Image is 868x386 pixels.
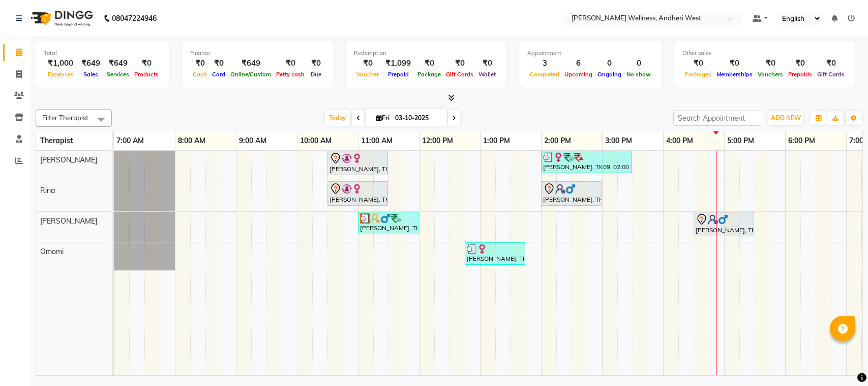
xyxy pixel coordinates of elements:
div: ₹0 [476,58,498,69]
div: Finance [190,49,325,58]
div: 0 [595,58,624,69]
span: Gift Cards [815,71,847,78]
a: 6:00 PM [786,133,818,148]
span: Packages [682,71,714,78]
span: Memberships [714,71,755,78]
div: Redemption [354,49,498,58]
div: [PERSON_NAME], TK09, 02:00 PM-03:30 PM, [DATE] Offer 90 Min [542,152,631,172]
div: ₹649 [77,58,104,69]
div: 3 [527,58,562,69]
span: Sales [81,71,101,78]
div: ₹0 [415,58,443,69]
div: Other sales [682,49,847,58]
div: ₹1,000 [44,58,77,69]
a: 9:00 AM [236,133,269,148]
span: Omomi [40,247,64,256]
div: ₹0 [274,58,307,69]
span: Package [415,71,443,78]
div: ₹0 [190,58,209,69]
div: ₹0 [307,58,325,69]
div: ₹0 [354,58,381,69]
div: Total [44,49,161,58]
a: 2:00 PM [542,133,574,148]
div: ₹1,099 [381,58,415,69]
div: 6 [562,58,595,69]
div: ₹0 [682,58,714,69]
div: [PERSON_NAME], TK07, 02:00 PM-03:00 PM, [DATE] Offer 60 Min [542,183,601,204]
span: Upcoming [562,71,595,78]
span: Therapist [40,136,73,145]
span: Fri [374,114,392,122]
a: 7:00 AM [114,133,146,148]
div: ₹0 [209,58,228,69]
div: ₹0 [755,58,786,69]
span: Filter Therapist [42,114,88,122]
span: Petty cash [274,71,307,78]
span: Vouchers [755,71,786,78]
div: [PERSON_NAME], TK01, 10:30 AM-11:30 AM, [DATE] Offer 60 Min [328,152,387,174]
div: ₹0 [443,58,476,69]
span: Card [209,71,228,78]
b: 08047224946 [112,4,157,33]
a: 4:00 PM [664,133,696,148]
span: Services [104,71,132,78]
input: Search Appointment [673,110,762,126]
span: Online/Custom [228,71,274,78]
span: Voucher [354,71,381,78]
span: Gift Cards [443,71,476,78]
div: ₹0 [815,58,847,69]
div: [PERSON_NAME], TK01, 10:30 AM-11:30 AM, [DATE] Offer 60 Min [328,183,387,204]
div: [PERSON_NAME], TK05, 04:30 PM-05:30 PM, [DATE] Offer 60 Min [695,213,753,235]
span: Rina [40,186,55,195]
a: 12:00 PM [420,133,456,148]
span: Products [132,71,161,78]
span: [PERSON_NAME] [40,216,97,226]
a: 10:00 AM [297,133,334,148]
span: Prepaids [786,71,815,78]
div: 0 [624,58,653,69]
img: logo [26,4,96,33]
div: ₹0 [786,58,815,69]
button: ADD NEW [768,111,803,125]
span: Wallet [476,71,498,78]
span: Prepaid [385,71,411,78]
a: 1:00 PM [481,133,513,148]
span: Cash [190,71,209,78]
span: [PERSON_NAME] [40,155,97,164]
div: [PERSON_NAME], TK04, 11:00 AM-12:00 PM, [DATE] Offer 60 Min [359,213,417,233]
span: No show [624,71,653,78]
div: Appointment [527,49,653,58]
span: Completed [527,71,562,78]
div: ₹0 [714,58,755,69]
div: ₹649 [228,58,274,69]
span: Ongoing [595,71,624,78]
div: [PERSON_NAME], TK02, 12:45 PM-01:45 PM, [DATE] Offer 60 Min [466,244,524,263]
a: 3:00 PM [603,133,635,148]
a: 5:00 PM [725,133,757,148]
a: 8:00 AM [175,133,208,148]
span: Today [325,110,350,126]
span: Expenses [45,71,76,78]
span: ADD NEW [771,114,801,122]
div: ₹0 [132,58,161,69]
a: 11:00 AM [358,133,395,148]
input: 2025-10-03 [392,111,443,126]
span: Due [308,71,324,78]
div: ₹649 [104,58,132,69]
